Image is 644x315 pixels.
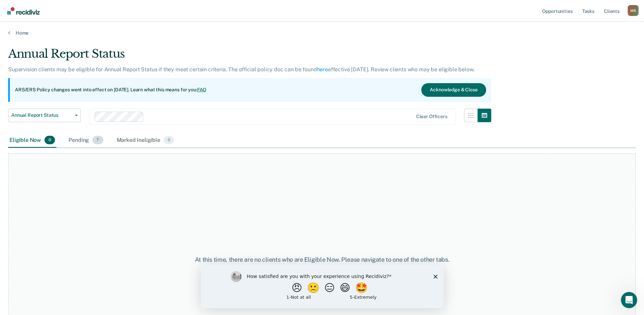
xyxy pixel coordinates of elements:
div: Annual Report Status [8,47,491,66]
div: Clear officers [416,114,447,119]
span: 0 [44,136,55,145]
div: Marked Ineligible0 [115,133,176,148]
iframe: Intercom live chat [621,292,637,308]
img: Recidiviz [7,7,40,15]
iframe: Survey by Kim from Recidiviz [201,264,444,308]
div: M B [628,5,639,16]
a: Home [8,30,636,36]
div: Eligible Now0 [8,133,56,148]
p: ARS/ERS Policy changes went into effect on [DATE]. Learn what this means for you: [15,87,206,93]
div: Pending7 [67,133,104,148]
a: here [317,66,328,73]
a: FAQ [197,87,207,92]
span: 0 [164,136,174,145]
span: Annual Report Status [11,112,72,118]
span: 7 [92,136,103,145]
button: Acknowledge & Close [421,83,486,97]
button: Annual Report Status [8,109,81,122]
button: Profile dropdown button [628,5,639,16]
div: At this time, there are no clients who are Eligible Now. Please navigate to one of the other tabs. [165,256,479,263]
p: Supervision clients may be eligible for Annual Report Status if they meet certain criteria. The o... [8,66,474,73]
